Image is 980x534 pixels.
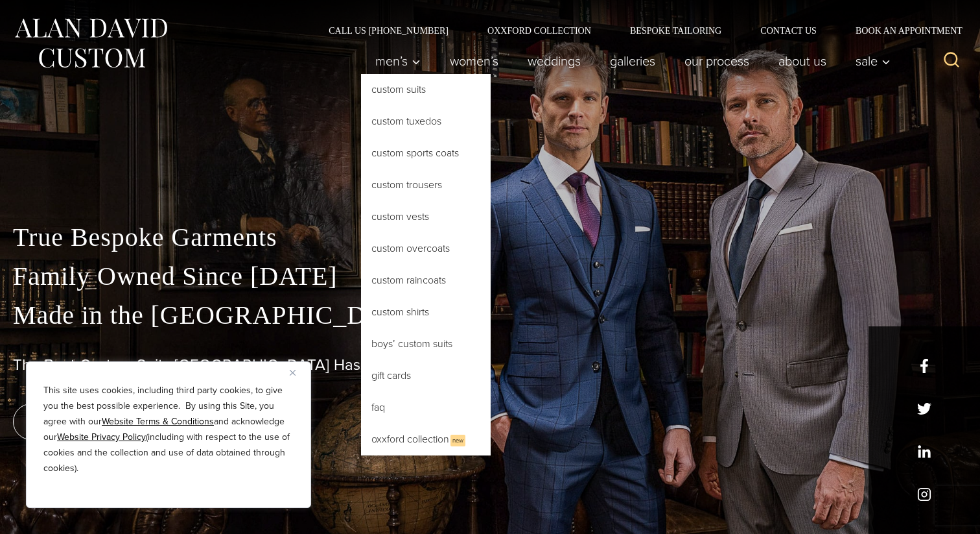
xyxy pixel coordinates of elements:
[450,435,465,446] span: New
[102,415,214,428] a: Website Terms & Conditions
[13,356,967,374] h1: The Best Custom Suits [GEOGRAPHIC_DATA] Has to Offer
[361,74,491,105] a: Custom Suits
[290,365,305,380] button: Close
[361,48,898,74] nav: Primary Navigation
[361,169,491,200] a: Custom Trousers
[361,233,491,264] a: Custom Overcoats
[936,45,967,77] button: View Search Form
[13,218,967,335] p: True Bespoke Garments Family Owned Since [DATE] Made in the [GEOGRAPHIC_DATA]
[43,383,294,476] p: This site uses cookies, including third party cookies, to give you the best possible experience. ...
[764,48,841,74] a: About Us
[596,48,670,74] a: Galleries
[361,138,491,169] a: Custom Sports Coats
[361,360,491,391] a: Gift Cards
[513,48,596,74] a: weddings
[375,55,421,67] span: Men’s
[13,404,194,440] a: book an appointment
[361,392,491,423] a: FAQ
[611,26,741,35] a: Bespoke Tailoring
[361,201,491,232] a: Custom Vests
[290,370,296,376] img: Close
[361,106,491,137] a: Custom Tuxedos
[57,430,146,444] a: Website Privacy Policy
[836,26,967,35] a: Book an Appointment
[361,265,491,296] a: Custom Raincoats
[309,26,967,35] nav: Secondary Navigation
[361,328,491,359] a: Boys’ Custom Suits
[361,424,491,455] a: Oxxford CollectionNew
[436,48,513,74] a: Women’s
[361,297,491,328] a: Custom Shirts
[13,14,169,72] img: Alan David Custom
[856,55,891,67] span: Sale
[670,48,764,74] a: Our Process
[741,26,836,35] a: Contact Us
[468,26,611,35] a: Oxxford Collection
[309,26,468,35] a: Call Us [PHONE_NUMBER]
